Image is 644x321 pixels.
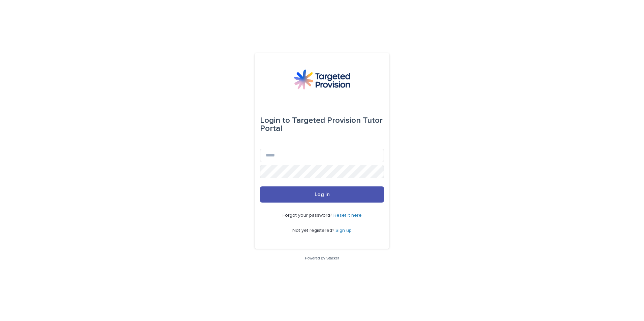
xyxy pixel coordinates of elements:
[305,256,339,260] a: Powered By Stacker
[335,228,352,233] a: Sign up
[294,69,350,90] img: M5nRWzHhSzIhMunXDL62
[283,213,333,218] span: Forgot your password?
[260,111,384,138] div: Targeted Provision Tutor Portal
[333,213,362,218] a: Reset it here
[292,228,335,233] span: Not yet registered?
[260,116,290,124] span: Login to
[260,186,384,203] button: Log in
[315,192,330,197] span: Log in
